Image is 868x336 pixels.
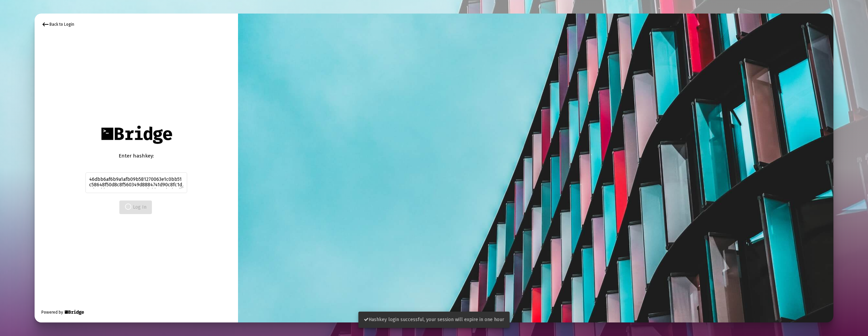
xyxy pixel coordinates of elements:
img: Bridge Financial Technology Logo [64,309,84,316]
mat-icon: keyboard_backspace [41,20,50,28]
span: Log In [125,204,146,210]
span: Hashkey login successful, your session will expire in one hour [364,317,504,322]
img: Bridge Financial Technology Logo [98,122,175,147]
div: Powered by [41,309,84,316]
div: Enter hashkey: [85,152,187,159]
div: Back to Login [41,20,74,28]
button: Log In [119,201,152,214]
